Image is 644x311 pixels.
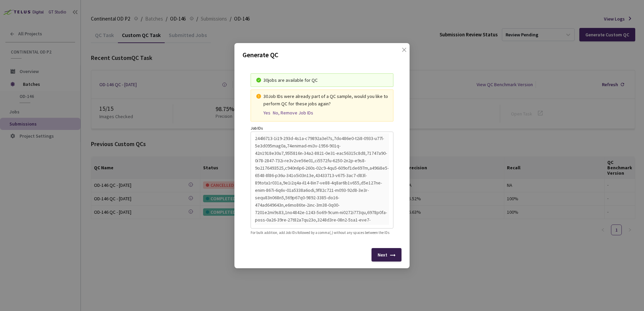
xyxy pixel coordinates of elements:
[256,94,261,99] span: exclamation-circle
[378,252,387,257] div: Next
[263,110,270,116] div: Yes
[243,50,401,60] p: Generate QC
[401,47,407,66] span: close
[263,93,388,107] div: 30 Job IDs were already part of a QC sample, would you like to perform QC for these jobs again?
[251,230,389,235] span: For bulk addition, add Job IDs followed by a comma(,) without any spaces between the IDs
[273,110,313,116] div: No, Remove Job IDs
[256,78,261,82] span: check-circle
[251,126,263,131] span: Job IDs
[255,133,389,225] textarea: 244l6713-1i19-293d-4s1a-c79892a3el7s,7do486e0-t2i8-0933-u77l-5e3d095mag0a,74enimad-mi3v-1956-901q...
[395,47,406,58] button: Close
[263,76,388,84] div: 30 jobs are available for QC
